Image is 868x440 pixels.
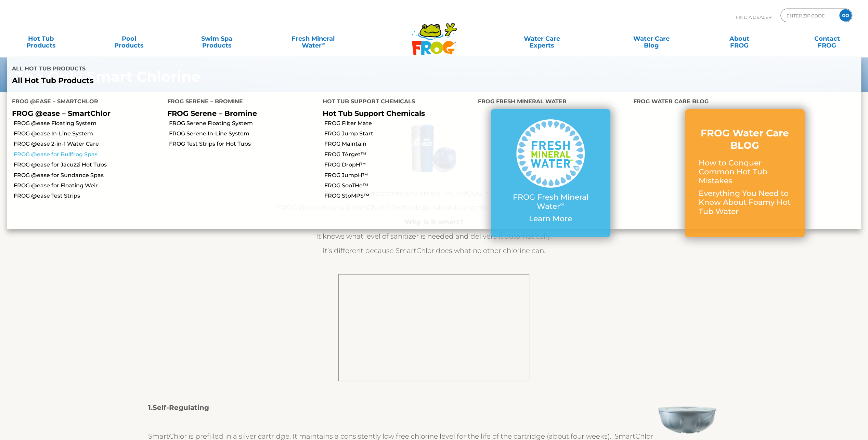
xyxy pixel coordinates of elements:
a: FROG Fresh Mineral Water∞ Learn More [504,119,597,227]
p: FROG @ease – SmartChlor [12,109,157,118]
p: FROG Serene – Bromine [167,109,312,118]
a: Swim SpaProducts [183,32,251,45]
p: How to Conquer Common Hot Tub Mistakes [699,159,791,186]
h4: FROG @ease – SmartChlor [12,95,157,109]
a: FROG @ease for Floating Weir [14,182,162,189]
a: FROG @ease Test Strips [14,192,162,200]
p: It’s different because SmartChlor does what no other chlorine can. [148,245,720,256]
a: FROG @ease for Sundance Spas [14,172,162,179]
p: Find A Dealer [736,9,772,26]
strong: 1.Self-Regulating [148,403,209,412]
a: FROG @ease for Jacuzzi Hot Tubs [14,161,162,169]
h4: FROG Fresh Mineral Water [478,95,623,109]
a: FROG TArget™ [324,151,473,158]
a: FROG Water Care BLOG How to Conquer Common Hot Tub Mistakes Everything You Need to Know About Foa... [699,127,791,219]
p: Everything You Need to Know About Foamy Hot Tub Water [699,189,791,216]
a: FROG Jump Start [324,130,473,137]
p: Learn More [504,214,597,223]
a: FROG JumpH™ [324,172,473,179]
a: Hot TubProducts [7,32,75,45]
a: FROG @ease for Bullfrog Spas [14,151,162,158]
a: FROG DropH™ [324,161,473,169]
a: FROG @ease 2-in-1 Water Care [14,140,162,148]
a: Water CareBlog [617,32,686,45]
a: FROG Test Strips for Hot Tubs [169,140,318,148]
h4: FROG Water Care Blog [633,95,856,109]
a: Hot Tub Support Chemicals [323,109,425,118]
input: GO [839,9,852,22]
p: It knows what level of sanitizer is needed and delivers it automatically. [148,231,720,242]
h4: FROG Serene – Bromine [167,95,312,109]
sup: ∞ [560,201,564,208]
a: All Hot Tub Products [12,76,429,85]
a: FROG Maintain [324,140,473,148]
a: ContactFROG [793,32,861,45]
a: AboutFROG [705,32,773,45]
h3: FROG Water Care BLOG [699,127,791,152]
a: FROG Serene Floating System [169,120,318,127]
h4: All Hot Tub Products [12,63,429,76]
a: FROG StoMPS™ [324,192,473,200]
a: Water CareExperts [487,32,598,45]
a: FROG Filter Mate [324,120,473,127]
iframe: FROG® @ease® Benefits [338,274,530,381]
a: PoolProducts [95,32,163,45]
a: FROG Serene In-Line System [169,130,318,137]
a: Fresh MineralWater∞ [270,32,356,45]
p: FROG Fresh Mineral Water [504,193,597,211]
a: FROG SooTHe™ [324,182,473,189]
a: FROG @ease In-Line System [14,130,162,137]
a: FROG @ease Floating System [14,120,162,127]
h4: Hot Tub Support Chemicals [323,95,468,109]
sup: ∞ [322,41,325,46]
img: Frog Products Logo [408,14,461,55]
